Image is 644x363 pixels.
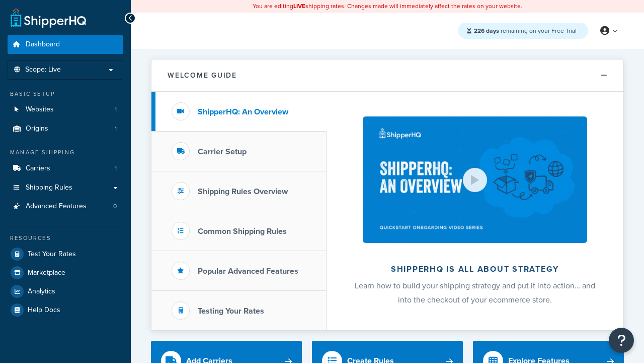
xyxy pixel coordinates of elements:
[8,197,123,216] li: Advanced Features
[198,307,264,316] h3: Testing Your Rates
[8,197,123,216] a: Advanced Features0
[8,100,123,119] li: Websites
[151,59,623,92] button: Welcome Guide
[8,90,123,98] div: Basic Setup
[8,264,123,282] a: Marketplace
[474,26,499,35] strong: 226 days
[28,269,65,277] span: Marketplace
[168,72,237,79] h2: Welcome Guide
[115,164,117,173] span: 1
[26,184,72,192] span: Shipping Rules
[8,159,123,178] a: Carriers1
[8,119,123,138] li: Origins
[26,202,87,211] span: Advanced Features
[293,2,305,11] b: LIVE
[8,119,123,138] a: Origins1
[609,328,634,353] button: Open Resource Center
[25,66,61,74] span: Scope: Live
[26,164,50,173] span: Carriers
[198,227,287,236] h3: Common Shipping Rules
[198,267,298,276] h3: Popular Advanced Features
[26,125,48,133] span: Origins
[198,147,247,156] h3: Carrier Setup
[474,26,577,35] span: remaining on your Free Trial
[8,100,123,119] a: Websites1
[26,40,60,49] span: Dashboard
[8,178,123,197] a: Shipping Rules
[353,265,597,274] h2: ShipperHQ is all about strategy
[8,159,123,178] li: Carriers
[8,301,123,319] a: Help Docs
[355,280,595,306] span: Learn how to build your shipping strategy and put it into action… and into the checkout of your e...
[198,107,288,116] h3: ShipperHQ: An Overview
[363,116,587,243] img: ShipperHQ is all about strategy
[115,125,117,133] span: 1
[28,287,55,296] span: Analytics
[8,148,123,157] div: Manage Shipping
[113,202,117,211] span: 0
[8,245,123,263] a: Test Your Rates
[28,306,60,315] span: Help Docs
[8,234,123,243] div: Resources
[26,105,54,114] span: Websites
[8,35,123,54] a: Dashboard
[28,250,76,259] span: Test Your Rates
[198,187,288,196] h3: Shipping Rules Overview
[8,282,123,300] a: Analytics
[115,105,117,114] span: 1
